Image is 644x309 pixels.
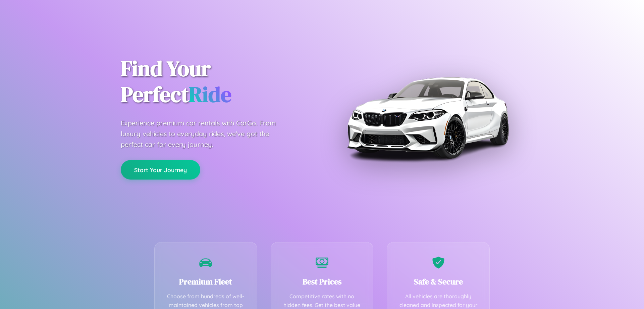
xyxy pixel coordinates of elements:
[121,160,200,180] button: Start Your Journey
[121,56,312,108] h1: Find Your Perfect
[344,34,512,202] img: Premium BMW car rental vehicle
[281,276,363,287] h3: Best Prices
[397,276,479,287] h3: Safe & Secure
[121,118,288,150] p: Experience premium car rentals with CarGo. From luxury vehicles to everyday rides, we've got the ...
[189,80,231,109] span: Ride
[165,276,247,287] h3: Premium Fleet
